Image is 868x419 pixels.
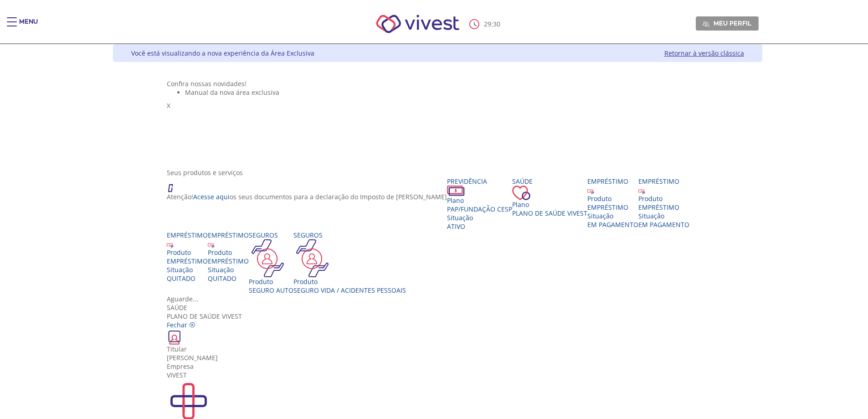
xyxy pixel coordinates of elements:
div: Plano [512,200,587,209]
span: Plano de Saúde VIVEST [512,209,587,217]
div: Empréstimo [587,177,638,186]
div: : [469,19,502,29]
div: Situação [208,265,249,274]
div: Aguarde... [167,295,708,303]
div: Situação [447,213,512,222]
div: Seguros [249,231,293,239]
div: Empréstimo [167,231,208,239]
div: Produto [167,248,208,257]
div: VIVEST [167,371,708,379]
p: Atenção! os seus documentos para a declaração do Imposto de [PERSON_NAME] [167,192,447,201]
div: SEGURO AUTO [249,286,293,295]
a: Fechar [167,321,195,329]
div: EMPRÉSTIMO [208,257,249,265]
div: Empréstimo [638,177,689,186]
a: Empréstimo Produto EMPRÉSTIMO Situação EM PAGAMENTO [587,177,638,229]
img: ico_emprestimo.svg [167,241,174,248]
span: EM PAGAMENTO [587,220,638,229]
div: Empréstimo [208,231,249,239]
a: Seguros Produto Seguro Vida / Acidentes Pessoais [293,231,406,295]
a: Empréstimo Produto EMPRÉSTIMO Situação EM PAGAMENTO [638,177,689,229]
div: Situação [638,212,689,220]
a: Retornar à versão clássica [664,49,744,57]
div: EMPRÉSTIMO [638,203,689,212]
span: Meu perfil [714,19,751,27]
div: Situação [167,265,208,274]
img: Vivest [366,5,469,43]
div: Situação [587,212,638,220]
span: X [167,101,170,110]
div: Você está visualizando a nova experiência da Área Exclusiva [131,49,314,57]
span: EM PAGAMENTO [638,220,689,229]
div: EMPRÉSTIMO [587,203,638,212]
span: QUITADO [167,274,195,283]
a: Meu perfil [696,16,759,30]
div: Titular [167,345,708,353]
a: Seguros Produto SEGURO AUTO [249,231,293,295]
div: Saúde [167,303,708,312]
div: Produto [208,248,249,257]
div: Empresa [167,362,708,371]
a: Previdência PlanoPAP/Fundação CESP SituaçãoAtivo [447,177,512,231]
img: ico_emprestimo.svg [208,241,215,248]
div: Seus produtos e serviços [167,168,708,177]
img: Meu perfil [703,21,709,27]
img: ico_seguros.png [249,239,287,277]
a: Saúde PlanoPlano de Saúde VIVEST [512,177,587,217]
div: Produto [293,277,406,286]
span: Ativo [447,222,465,231]
div: EMPRÉSTIMO [167,257,208,265]
a: Acesse aqui [193,192,230,201]
div: Produto [587,194,638,203]
span: Fechar [167,321,187,329]
img: ico_carteirinha.png [167,329,182,345]
img: ico_atencao.png [167,177,182,192]
a: Empréstimo Produto EMPRÉSTIMO Situação QUITADO [208,231,249,283]
div: Confira nossas novidades! [167,79,708,88]
img: ico_emprestimo.svg [638,187,645,194]
div: Plano [447,196,512,205]
div: Seguro Vida / Acidentes Pessoais [293,286,406,295]
div: Produto [638,194,689,203]
span: PAP/Fundação CESP [447,205,512,213]
div: Saúde [512,177,587,186]
div: Plano de Saúde VIVEST [167,303,708,321]
div: Seguros [293,231,406,239]
img: ico_seguros.png [293,239,331,277]
span: 30 [493,20,500,28]
div: [PERSON_NAME] [167,353,708,362]
span: 29 [484,20,491,28]
span: QUITADO [208,274,236,283]
span: Manual da nova área exclusiva [185,88,279,97]
div: Menu [19,17,38,36]
a: Empréstimo Produto EMPRÉSTIMO Situação QUITADO [167,231,208,283]
div: Previdência [447,177,512,186]
img: ico_emprestimo.svg [587,187,594,194]
img: ico_coracao.png [512,186,530,200]
div: Produto [249,277,293,286]
img: ico_dinheiro.png [447,186,465,196]
section: <span lang="pt-BR" dir="ltr">Visualizador do Conteúdo da Web</span> 1 [167,79,708,159]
